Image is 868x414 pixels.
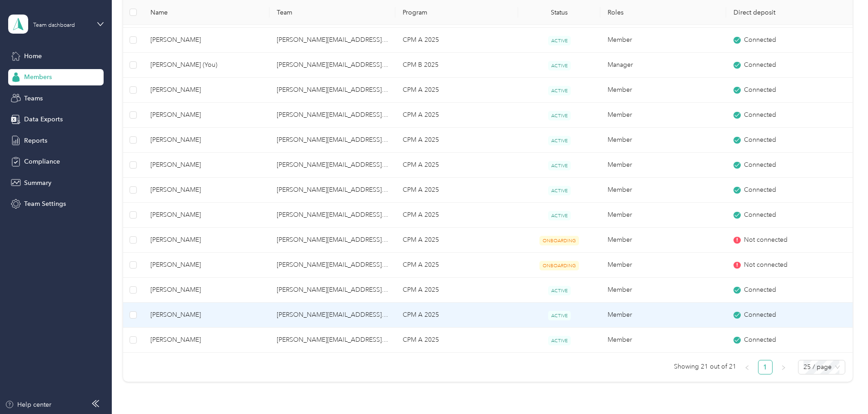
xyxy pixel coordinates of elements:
td: Member [600,153,726,178]
button: Help center [5,400,51,409]
td: susanne.garrett@optioncare.com [269,78,395,103]
span: ACTIVE [548,336,571,345]
td: susanne.garrett@optioncare.com [269,303,395,328]
td: CPM A 2025 [395,303,518,328]
span: Connected [744,60,776,70]
span: [PERSON_NAME] [150,310,262,320]
td: Manager [600,53,726,78]
span: Connected [744,35,776,45]
span: ACTIVE [548,161,571,170]
span: left [744,365,750,370]
span: Connected [744,135,776,145]
td: CPM A 2025 [395,128,518,153]
span: Data Exports [24,115,63,124]
span: [PERSON_NAME] (You) [150,60,262,70]
td: CPM A 2025 [395,328,518,353]
td: susanne.garrett@optioncare.com [269,103,395,128]
span: [PERSON_NAME] [150,235,262,245]
td: CPM A 2025 [395,78,518,103]
td: Stephanie Anderson [143,253,269,278]
td: CPM A 2025 [395,153,518,178]
td: ONBOARDING [518,228,600,253]
td: susanne.garrett@optioncare.com [269,228,395,253]
td: susanne.garrett@optioncare.com [269,203,395,228]
td: susanne.garrett@optioncare.com [269,178,395,203]
li: 1 [758,360,773,374]
span: Connected [744,160,776,170]
span: [PERSON_NAME] [150,185,262,195]
td: Member [600,103,726,128]
span: Members [24,72,52,82]
span: [PERSON_NAME] [150,135,262,145]
span: [PERSON_NAME] [150,35,262,45]
td: CPM A 2025 [395,28,518,53]
td: Kacey Butcher [143,178,269,203]
td: Toni Harrison [143,203,269,228]
td: ONBOARDING [518,253,600,278]
span: Connected [744,310,776,320]
td: Member [600,253,726,278]
span: Connected [744,285,776,295]
button: left [740,360,754,374]
td: Member [600,128,726,153]
span: [PERSON_NAME] [150,335,262,345]
td: Member [600,203,726,228]
td: susanne.garrett@optioncare.com [269,53,395,78]
td: Jamie Kray [143,78,269,103]
td: susanne.garrett@optioncare.com [269,153,395,178]
td: CPM A 2025 [395,178,518,203]
td: Gracelyn Mitchell [143,328,269,353]
td: Susanne Garrett (You) [143,53,269,78]
span: ACTIVE [548,311,571,320]
span: Connected [744,210,776,220]
td: CPM A 2025 [395,253,518,278]
td: Beth Carlson [143,303,269,328]
span: Home [24,51,42,61]
span: [PERSON_NAME] [150,285,262,295]
span: ACTIVE [548,186,571,195]
td: CPM A 2025 [395,228,518,253]
td: Linda King [143,128,269,153]
span: Summary [24,178,51,188]
span: Not connected [744,235,788,245]
span: Teams [24,94,43,103]
td: Alexa Horrocks [143,228,269,253]
td: Member [600,278,726,303]
span: 25 / page [803,360,840,374]
td: CPM A 2025 [395,203,518,228]
span: Team Settings [24,199,66,209]
span: ACTIVE [548,36,571,45]
td: Elizabeth Chappel [143,103,269,128]
span: [PERSON_NAME] [150,110,262,120]
span: ONBOARDING [539,261,579,270]
td: Member [600,28,726,53]
td: Ashley Hamrick [143,28,269,53]
td: susanne.garrett@optioncare.com [269,328,395,353]
td: CPM B 2025 [395,53,518,78]
td: susanne.garrett@optioncare.com [269,253,395,278]
span: ACTIVE [548,111,571,120]
li: Next Page [776,360,791,374]
span: Not connected [744,260,788,270]
button: right [776,360,791,374]
span: ONBOARDING [539,236,579,245]
span: Connected [744,335,776,345]
span: ACTIVE [548,286,571,295]
span: ACTIVE [548,136,571,145]
td: Amber Postlethwait [143,153,269,178]
td: Member [600,303,726,328]
span: ACTIVE [548,211,571,220]
td: Member [600,228,726,253]
td: Member [600,78,726,103]
li: Previous Page [740,360,754,374]
td: CPM A 2025 [395,278,518,303]
span: [PERSON_NAME] [150,210,262,220]
td: Member [600,328,726,353]
span: [PERSON_NAME] [150,260,262,270]
span: right [781,365,786,370]
span: Connected [744,185,776,195]
td: CPM A 2025 [395,103,518,128]
span: Name [150,9,262,16]
td: Samantha Wills [143,278,269,303]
